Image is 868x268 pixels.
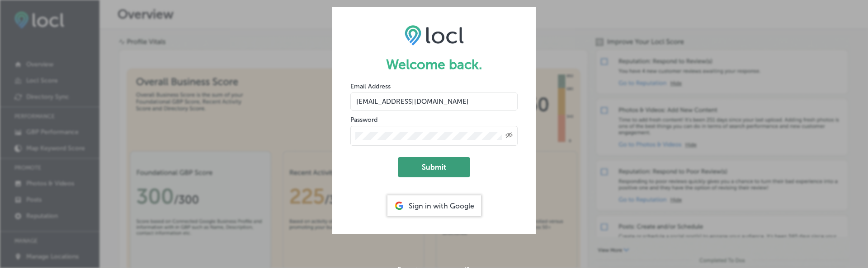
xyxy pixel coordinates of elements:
[398,157,470,177] button: Submit
[387,195,481,216] div: Sign in with Google
[350,83,391,90] label: Email Address
[405,25,464,46] img: LOCL logo
[350,56,518,73] h1: Welcome back.
[505,132,513,140] span: Toggle password visibility
[350,116,377,124] label: Password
